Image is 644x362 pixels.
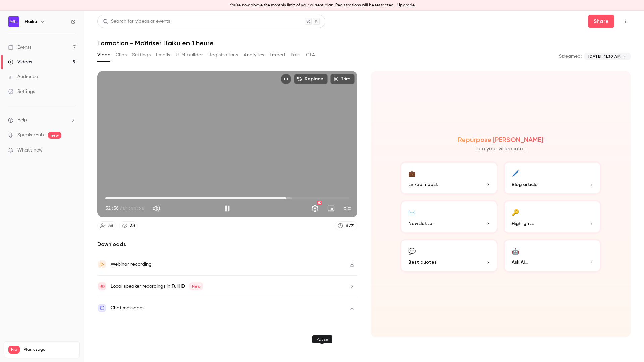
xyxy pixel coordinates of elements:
button: Top Bar Actions [620,16,631,27]
span: Pro [8,346,20,354]
button: UTM builder [176,50,203,60]
a: 87% [335,221,357,230]
h1: Formation - Maîtriser Haiku en 1 heure [97,39,631,47]
a: Upgrade [397,3,415,8]
button: 💼LinkedIn post [400,161,498,195]
span: Highlights [512,220,534,227]
span: New [189,282,203,290]
div: Audience [8,73,38,80]
button: 🖊️Blog article [503,161,601,195]
h2: Downloads [97,240,357,248]
button: Embed [270,50,285,60]
button: 🤖Ask Ai... [503,239,601,273]
div: HD [317,201,322,205]
button: 💬Best quotes [400,239,498,273]
h2: Repurpose [PERSON_NAME] [458,136,543,144]
div: 🤖 [512,246,519,256]
div: Webinar recording [111,260,152,268]
button: ✉️Newsletter [400,200,498,234]
div: Events [8,44,31,51]
button: Clips [116,50,127,60]
div: 52:56 [105,205,144,212]
img: Haiku [8,16,19,27]
span: LinkedIn post [408,181,438,188]
span: 11:30 AM [604,53,621,59]
button: Mute [150,202,163,215]
button: CTA [306,50,315,60]
div: Chat messages [111,304,144,312]
div: Pause [312,335,332,343]
div: 87 % [346,222,354,229]
button: Share [588,15,614,28]
span: Newsletter [408,220,434,227]
button: Trim [330,74,355,84]
button: Replace [294,74,328,84]
a: 38 [97,221,116,230]
span: 01:11:20 [123,205,144,212]
span: Help [17,117,27,124]
div: 38 [108,222,113,229]
button: 🔑Highlights [503,200,601,234]
button: Exit full screen [340,202,354,215]
span: Blog article [512,181,538,188]
div: Settings [8,88,35,95]
p: Streamed: [559,53,582,60]
div: Local speaker recordings in FullHD [111,282,203,290]
li: help-dropdown-opener [8,117,76,124]
span: [DATE], [588,53,602,59]
h6: Haiku [25,18,37,25]
div: Search for videos or events [103,18,170,25]
span: Plan usage [24,347,75,352]
button: Video [97,50,110,60]
button: Settings [308,202,322,215]
p: Turn your video into... [475,145,527,153]
div: 💼 [408,168,416,178]
span: Ask Ai... [512,259,528,266]
button: Analytics [244,50,264,60]
div: 🔑 [512,207,519,217]
span: 52:56 [105,205,119,212]
a: SpeakerHub [17,132,44,139]
button: Turn on miniplayer [324,202,338,215]
div: Videos [8,59,32,65]
iframe: Noticeable Trigger [68,147,76,154]
button: Emails [156,50,170,60]
button: Embed video [281,74,291,84]
div: 33 [130,222,135,229]
div: 💬 [408,246,416,256]
button: Polls [291,50,301,60]
a: 33 [119,221,138,230]
span: What's new [17,147,43,154]
div: 🖊️ [512,168,519,178]
button: Settings [132,50,151,60]
button: Pause [221,202,234,215]
span: / [119,205,122,212]
div: ✉️ [408,207,416,217]
span: new [48,132,61,139]
button: Registrations [208,50,238,60]
span: Best quotes [408,259,437,266]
